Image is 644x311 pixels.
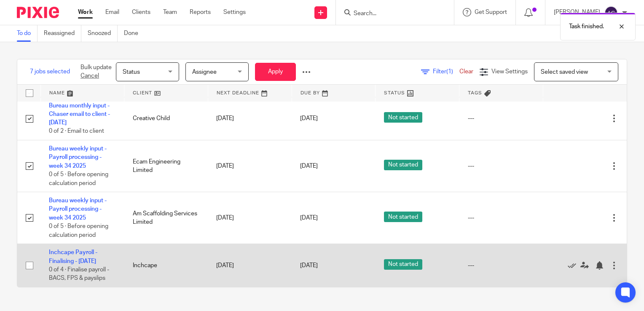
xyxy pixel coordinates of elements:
div: --- [468,214,535,222]
a: Bureau weekly input - Payroll processing - week 34 2025 [49,198,107,221]
a: Done [124,25,145,42]
td: [DATE] [208,140,292,192]
span: 0 of 5 · Before opening calculation period [49,223,108,238]
span: Select saved view [541,69,588,75]
span: [DATE] [300,163,318,169]
span: Not started [384,259,422,270]
span: Not started [384,160,422,170]
td: Ecam Engineering Limited [124,140,208,192]
a: Clients [132,8,150,16]
a: Clear [459,69,473,75]
div: --- [468,162,535,170]
td: [DATE] [208,97,292,140]
a: Reports [190,8,211,16]
td: Creative Child [124,97,208,140]
div: --- [468,114,535,123]
a: Email [105,8,119,16]
span: Tags [468,91,482,95]
span: Assignee [192,69,217,75]
span: 0 of 4 · Finalise payroll - BACS, FPS & payslips [49,267,109,282]
p: Task finished. [569,22,604,31]
span: [DATE] [300,115,318,121]
p: Bulk update [80,63,112,80]
a: Snoozed [88,25,118,42]
div: --- [468,261,535,270]
img: svg%3E [604,6,618,19]
span: [DATE] [300,263,318,268]
span: 0 of 5 · Before opening calculation period [49,172,108,186]
span: [DATE] [300,215,318,221]
td: Am Scaffolding Services Limited [124,192,208,244]
a: Work [78,8,93,16]
a: To do [17,25,38,42]
span: 0 of 2 · Email to client [49,129,104,134]
a: Settings [223,8,246,16]
a: Cancel [80,73,99,79]
button: Apply [255,63,296,81]
span: View Settings [491,69,528,75]
td: [DATE] [208,192,292,244]
span: Status [123,69,140,75]
span: Not started [384,112,422,123]
td: Inchcape [124,244,208,287]
span: Filter [433,69,459,75]
a: Mark as done [568,261,580,270]
a: Bureau monthly input - Chaser email to client - [DATE] [49,103,110,126]
a: Team [163,8,177,16]
td: [DATE] [208,244,292,287]
span: (1) [446,69,453,75]
span: 7 jobs selected [30,67,70,76]
a: Inchcape Payroll - Finalising - [DATE] [49,249,97,264]
span: Not started [384,212,422,222]
a: Reassigned [44,25,81,42]
img: Pixie [17,7,59,18]
a: Bureau weekly input - Payroll processing - week 34 2025 [49,146,107,169]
